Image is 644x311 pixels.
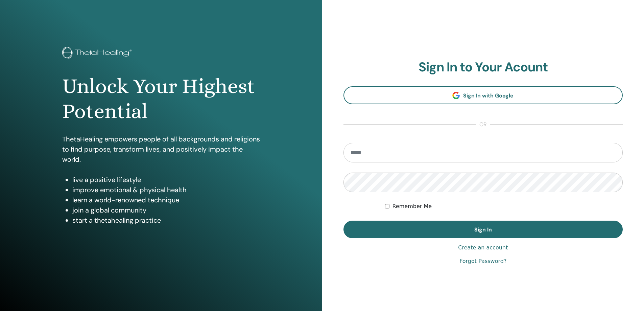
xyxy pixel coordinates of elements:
li: learn a world-renowned technique [72,195,260,205]
button: Sign In [343,221,623,238]
div: Keep me authenticated indefinitely or until I manually logout [385,202,623,210]
h1: Unlock Your Highest Potential [62,74,260,124]
span: Sign In [474,226,492,233]
h2: Sign In to Your Acount [343,60,623,75]
a: Forgot Password? [459,257,506,265]
li: start a thetahealing practice [72,215,260,225]
span: Sign In with Google [463,92,514,99]
li: live a positive lifestyle [72,175,260,185]
li: improve emotional & physical health [72,185,260,195]
label: Remember Me [392,202,432,210]
p: ThetaHealing empowers people of all backgrounds and religions to find purpose, transform lives, a... [62,134,260,164]
li: join a global community [72,205,260,215]
span: or [476,120,490,129]
a: Create an account [458,244,508,252]
a: Sign In with Google [343,86,623,104]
